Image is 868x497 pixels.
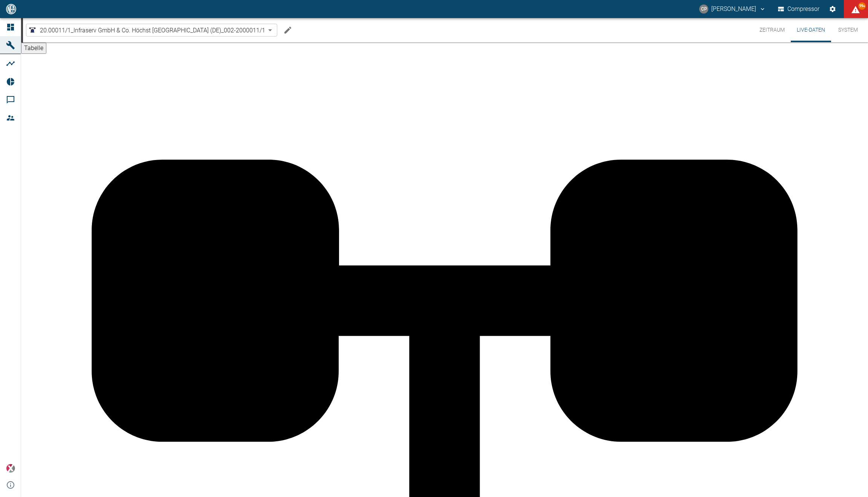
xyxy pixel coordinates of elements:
button: System [831,18,865,42]
button: Compressor [776,2,821,16]
div: CP [699,5,708,14]
button: Zeitraum [753,18,791,42]
button: Tabelle [21,43,46,54]
button: Machine bearbeiten [280,23,295,38]
button: christoph.palm@neuman-esser.com [698,2,767,16]
img: Xplore Logo [6,464,15,473]
button: Einstellungen [826,2,839,16]
img: logo [5,4,17,14]
a: 20.00011/1_Infraserv GmbH & Co. Höchst [GEOGRAPHIC_DATA] (DE)_002-2000011/1 [28,26,265,35]
span: 99+ [858,2,866,10]
button: Live-Daten [791,18,831,42]
span: 20.00011/1_Infraserv GmbH & Co. Höchst [GEOGRAPHIC_DATA] (DE)_002-2000011/1 [40,26,265,35]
